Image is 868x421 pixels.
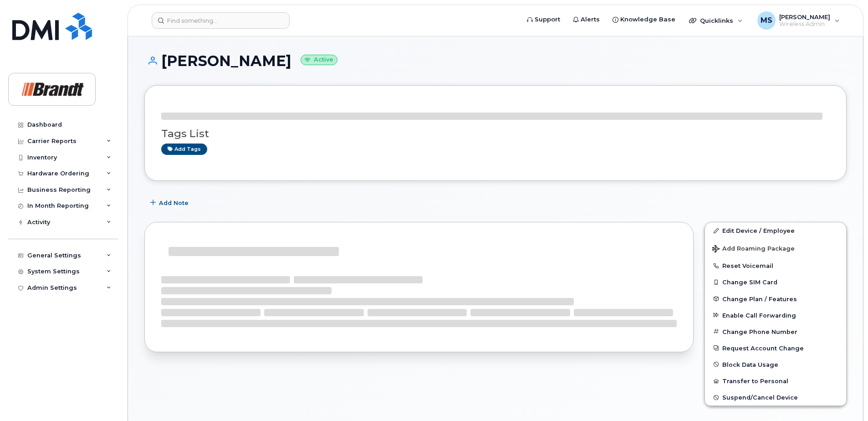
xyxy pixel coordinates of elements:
[159,199,189,207] span: Add Note
[722,394,798,401] span: Suspend/Cancel Device
[705,257,846,274] button: Reset Voicemail
[705,356,846,373] button: Block Data Usage
[705,340,846,356] button: Request Account Change
[722,312,796,318] span: Enable Call Forwarding
[722,295,797,302] span: Change Plan / Features
[705,389,846,406] button: Suspend/Cancel Device
[705,222,846,239] a: Edit Device / Employee
[161,128,830,139] h3: Tags List
[705,239,846,257] button: Add Roaming Package
[161,144,207,155] a: Add tags
[705,307,846,323] button: Enable Call Forwarding
[712,245,795,254] span: Add Roaming Package
[144,53,847,69] h1: [PERSON_NAME]
[301,55,337,65] small: Active
[705,373,846,389] button: Transfer to Personal
[144,195,196,211] button: Add Note
[705,274,846,290] button: Change SIM Card
[705,291,846,307] button: Change Plan / Features
[705,323,846,340] button: Change Phone Number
